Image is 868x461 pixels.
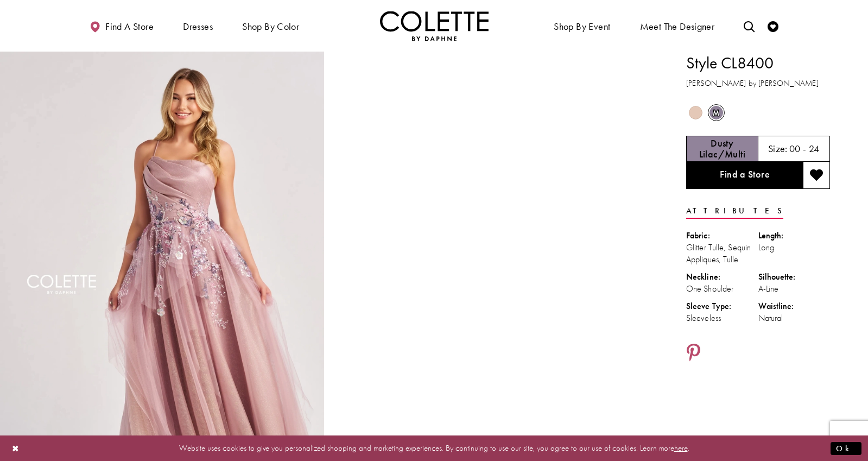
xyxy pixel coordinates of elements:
[758,300,831,312] div: Waistline:
[768,142,788,155] span: Size:
[686,300,758,312] div: Sleeve Type:
[686,230,758,242] div: Fabric:
[686,103,830,123] div: Product color controls state depends on size chosen
[686,203,783,219] a: Attributes
[380,11,489,41] a: Visit Home Page
[105,21,154,32] span: Find a store
[707,103,726,122] div: Dusty Lilac/Multi
[686,52,830,74] h1: Style CL8400
[758,230,831,242] div: Length:
[686,162,803,189] a: Find a Store
[758,283,831,295] div: A-Line
[637,11,718,41] a: Meet the designer
[554,21,610,32] span: Shop By Event
[686,343,701,364] a: Share using Pinterest - Opens in new tab
[87,11,156,41] a: Find a store
[183,21,213,32] span: Dresses
[686,242,758,266] div: Glitter Tulle, Sequin Appliques, Tulle
[741,11,757,41] a: Toggle search
[758,242,831,254] div: Long
[789,143,820,154] h5: 00 - 24
[78,441,790,456] p: Website uses cookies to give you personalized shopping and marketing experiences. By continuing t...
[687,138,758,160] h5: Chosen color
[7,439,25,458] button: Close Dialog
[674,443,688,453] a: here
[803,162,830,189] button: Add to wishlist
[686,271,758,283] div: Neckline:
[239,11,302,41] span: Shop by color
[686,77,830,90] h3: [PERSON_NAME] by [PERSON_NAME]
[758,271,831,283] div: Silhouette:
[686,283,758,295] div: One Shoulder
[242,21,299,32] span: Shop by color
[180,11,216,41] span: Dresses
[765,11,781,41] a: Check Wishlist
[380,11,489,41] img: Colette by Daphne
[686,103,705,122] div: Champagne Multi
[330,52,654,214] video: Style CL8400 Colette by Daphne #1 autoplay loop mute video
[640,21,715,32] span: Meet the designer
[831,441,861,455] button: Submit Dialog
[758,312,831,324] div: Natural
[686,312,758,324] div: Sleeveless
[551,11,613,41] span: Shop By Event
